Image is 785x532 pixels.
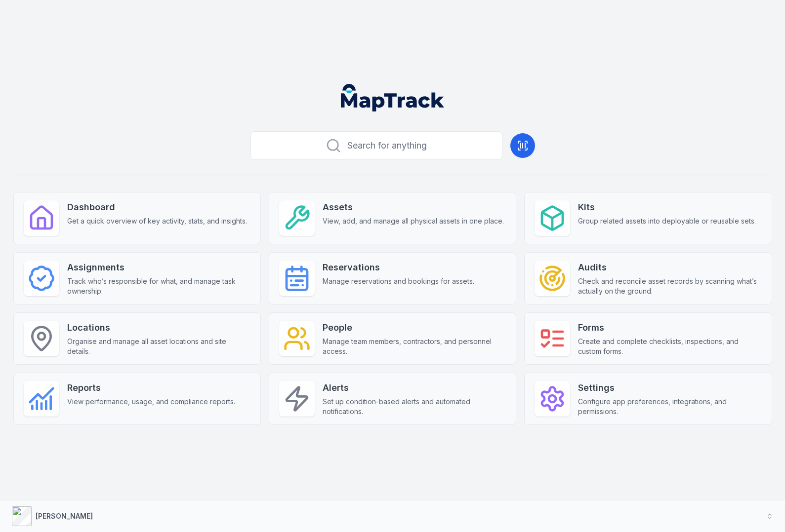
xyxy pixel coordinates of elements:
[578,216,756,226] span: Group related assets into deployable or reusable sets.
[578,261,761,274] strong: Audits
[67,200,247,214] strong: Dashboard
[36,512,93,520] strong: [PERSON_NAME]
[323,381,506,395] strong: Alerts
[578,337,761,356] span: Create and complete checklists, inspections, and custom forms.
[578,381,761,395] strong: Settings
[347,139,427,152] span: Search for anything
[67,321,250,335] strong: Locations
[67,261,250,274] strong: Assignments
[578,397,761,417] span: Configure app preferences, integrations, and permissions.
[67,397,235,407] span: View performance, usage, and compliance reports.
[269,192,516,244] a: AssetsView, add, and manage all physical assets in one place.
[323,276,474,286] span: Manage reservations and bookings for assets.
[269,252,516,304] a: ReservationsManage reservations and bookings for assets.
[578,276,761,296] span: Check and reconcile asset records by scanning what’s actually on the ground.
[13,192,261,244] a: DashboardGet a quick overview of key activity, stats, and insights.
[578,200,756,214] strong: Kits
[67,381,235,395] strong: Reports
[67,216,247,226] span: Get a quick overview of key activity, stats, and insights.
[13,373,261,425] a: ReportsView performance, usage, and compliance reports.
[269,373,516,425] a: AlertsSet up condition-based alerts and automated notifications.
[325,84,460,112] nav: Global
[524,192,772,244] a: KitsGroup related assets into deployable or reusable sets.
[323,216,504,226] span: View, add, and manage all physical assets in one place.
[323,200,504,214] strong: Assets
[323,321,506,335] strong: People
[323,261,474,274] strong: Reservations
[323,397,506,417] span: Set up condition-based alerts and automated notifications.
[524,312,772,365] a: FormsCreate and complete checklists, inspections, and custom forms.
[250,131,502,160] button: Search for anything
[524,252,772,304] a: AuditsCheck and reconcile asset records by scanning what’s actually on the ground.
[67,276,250,296] span: Track who’s responsible for what, and manage task ownership.
[269,312,516,365] a: PeopleManage team members, contractors, and personnel access.
[67,337,250,356] span: Organise and manage all asset locations and site details.
[13,312,261,365] a: LocationsOrganise and manage all asset locations and site details.
[578,321,761,335] strong: Forms
[323,337,506,356] span: Manage team members, contractors, and personnel access.
[13,252,261,304] a: AssignmentsTrack who’s responsible for what, and manage task ownership.
[524,373,772,425] a: SettingsConfigure app preferences, integrations, and permissions.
